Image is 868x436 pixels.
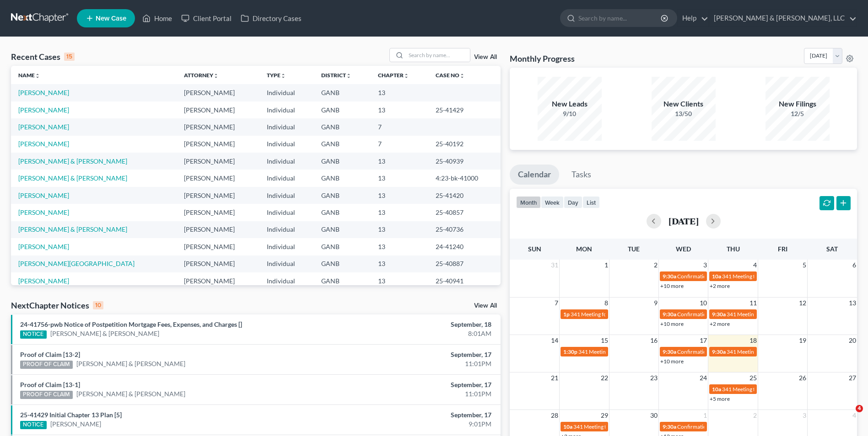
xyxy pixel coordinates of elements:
td: [PERSON_NAME] [177,101,259,118]
span: 9:30a [663,273,676,280]
td: 13 [371,84,429,101]
a: +10 more [660,320,684,327]
span: 9:30a [663,311,676,318]
td: [PERSON_NAME] [177,187,259,204]
span: 16 [649,335,658,346]
div: 10 [93,301,103,309]
span: 1 [604,260,609,271]
span: 9:30a [712,348,726,355]
a: +5 more [710,395,730,402]
td: 25-40192 [428,136,501,153]
iframe: Intercom live chat [837,405,859,427]
input: Search by name... [578,10,662,27]
div: September, 17 [340,350,491,359]
span: Sat [826,245,838,253]
i: unfold_more [459,73,465,79]
i: unfold_more [280,73,286,79]
a: Proof of Claim [13-2] [20,351,80,358]
td: Individual [259,255,314,272]
a: [PERSON_NAME] [18,243,69,250]
span: 6 [852,260,857,271]
span: 22 [600,372,609,383]
a: 24-41756-pwb Notice of Postpetition Mortgage Fees, Expenses, and Charges [] [20,320,242,328]
span: 2 [752,410,758,421]
td: [PERSON_NAME] [177,272,259,289]
td: 4:23-bk-41000 [428,170,501,186]
span: Tue [628,245,640,253]
div: 8:01AM [340,329,491,338]
div: PROOF OF CLAIM [20,391,73,399]
a: [PERSON_NAME] & [PERSON_NAME] [76,359,185,368]
td: GANB [314,118,371,135]
a: Client Portal [177,10,236,27]
td: Individual [259,101,314,118]
td: GANB [314,187,371,204]
td: 13 [371,238,429,255]
a: Tasks [563,165,599,185]
span: 12 [798,298,807,308]
a: Home [138,10,177,27]
div: NextChapter Notices [11,300,103,311]
span: 19 [798,335,807,346]
span: Confirmation Hearing for [PERSON_NAME] [677,311,782,318]
span: Wed [676,245,691,253]
td: GANB [314,136,371,153]
span: Confirmation Hearing for [PERSON_NAME][DATE] [677,348,799,355]
h3: Monthly Progress [510,53,575,64]
div: PROOF OF CLAIM [20,361,73,369]
td: [PERSON_NAME] [177,153,259,170]
a: 25-41429 Initial Chapter 13 Plan [5] [20,411,122,419]
a: [PERSON_NAME] [18,277,69,285]
td: GANB [314,255,371,272]
span: 10a [563,423,572,430]
span: 4 [856,405,863,412]
span: 7 [554,298,559,308]
div: 9:01PM [340,420,491,429]
h2: [DATE] [669,216,699,226]
div: Recent Cases [11,51,75,62]
td: [PERSON_NAME] [177,118,259,135]
span: Confirmation Hearing for [PERSON_NAME] [677,273,782,280]
span: 3 [802,410,807,421]
td: Individual [259,84,314,101]
div: NOTICE [20,421,47,429]
div: New Leads [538,99,602,109]
td: Individual [259,153,314,170]
td: Individual [259,272,314,289]
a: View All [474,54,497,60]
a: +10 more [660,358,684,365]
span: 341 Meeting for [PERSON_NAME] [727,311,809,318]
a: [PERSON_NAME] [18,123,69,131]
span: 14 [550,335,559,346]
a: [PERSON_NAME] & [PERSON_NAME] [18,157,127,165]
a: [PERSON_NAME] [18,191,69,199]
span: 3 [702,260,708,271]
a: [PERSON_NAME] & [PERSON_NAME] [50,329,159,338]
td: 13 [371,255,429,272]
span: 15 [600,335,609,346]
span: 2 [653,260,658,271]
span: 10a [712,386,721,393]
td: Individual [259,187,314,204]
td: 13 [371,170,429,186]
div: 12/5 [766,109,830,118]
span: 5 [802,260,807,271]
span: 1p [563,311,570,318]
span: 25 [749,372,758,383]
span: 31 [550,260,559,271]
td: 25-40887 [428,255,501,272]
span: 9:30a [663,423,676,430]
span: 4 [752,260,758,271]
td: 25-40857 [428,204,501,221]
span: 13 [848,298,857,308]
span: Thu [727,245,740,253]
span: 341 Meeting for [PERSON_NAME] [578,348,661,355]
td: GANB [314,153,371,170]
span: 341 Meeting for [PERSON_NAME] [722,386,804,393]
a: [PERSON_NAME] & [PERSON_NAME] [18,225,127,233]
td: 25-41420 [428,187,501,204]
span: 28 [550,410,559,421]
a: View All [474,303,497,309]
span: 1 [702,410,708,421]
span: 23 [649,372,658,383]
